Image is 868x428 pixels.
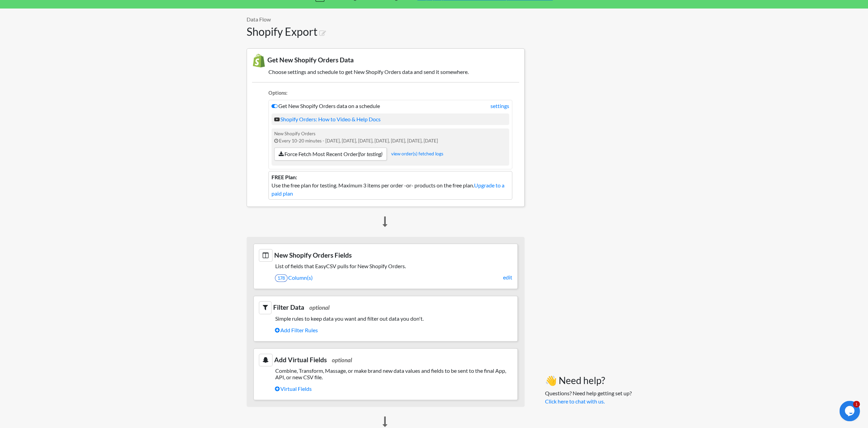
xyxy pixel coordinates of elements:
h1: Shopify Export [247,25,525,38]
a: edit [503,273,512,281]
a: Click here to chat with us. [545,398,605,404]
a: Add Filter Rules [275,324,512,336]
img: New Shopify Orders [252,54,266,67]
li: Options: [268,89,512,98]
h5: Simple rules to keep data you want and filter out data you don't. [259,315,512,322]
h3: Filter Data [259,301,512,314]
a: Shopify Orders: How to Video & Help Docs [274,116,381,122]
p: Data Flow [247,15,525,24]
span: optional [332,356,352,364]
p: Questions? Need help getting set up? [545,389,632,406]
h3: 👋 Need help? [545,375,632,386]
h3: Get New Shopify Orders Data [252,54,519,67]
b: FREE Plan: [271,174,297,180]
i: (for testing) [358,151,382,157]
h5: List of fields that EasyCSV pulls for New Shopify Orders. [259,263,512,269]
span: 178 [275,274,288,282]
h3: Add Virtual Fields [259,354,512,366]
span: optional [309,304,329,311]
a: Virtual Fields [275,383,512,395]
li: Use the free plan for testing. Maximum 3 items per order -or- products on the free plan. [268,171,512,200]
h5: Combine, Transform, Massage, or make brand new data values and fields to be sent to the final App... [259,367,512,380]
a: view order(s) fetched logs [391,151,443,156]
a: settings [490,102,509,110]
h5: Choose settings and schedule to get New Shopify Orders data and send it somewhere. [252,68,519,75]
li: Get New Shopify Orders data on a schedule [268,100,512,169]
a: Upgrade to a paid plan [271,182,504,197]
iframe: chat widget [839,401,861,421]
h3: New Shopify Orders Fields [259,249,512,262]
a: 178Column(s) [275,272,512,284]
div: New Shopify Orders Every 10-20 minutes - [DATE], [DATE], [DATE], [DATE], [DATE], [DATE], [DATE] [271,128,509,166]
a: Force Fetch Most Recent Order(for testing) [274,148,387,160]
